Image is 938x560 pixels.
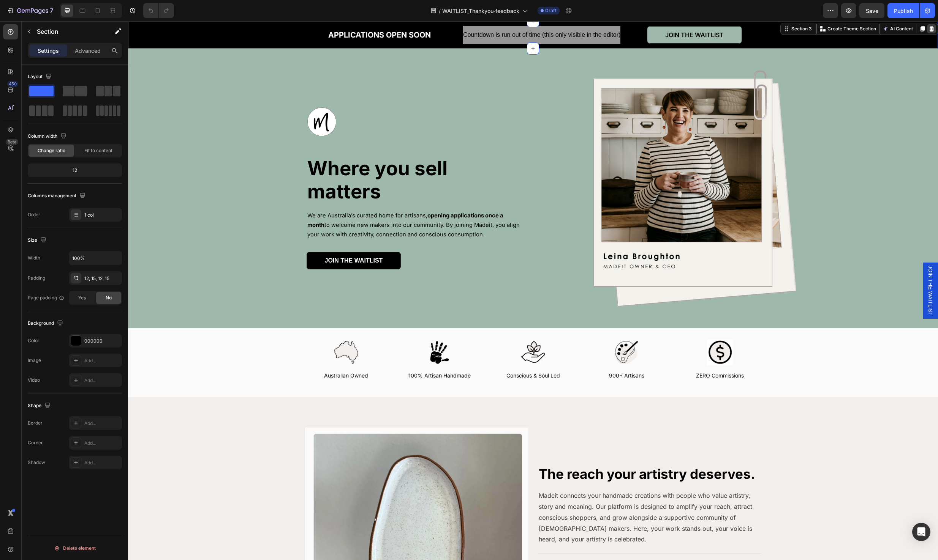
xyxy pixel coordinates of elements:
span: WAITLIST_Thankyou-feedback [442,7,519,15]
span: Draft [545,7,557,14]
img: gempages_582886930119656088-26a3a983-6373-4de3-841e-0e677b2e928a.jpg [579,318,605,344]
div: Beta [6,139,18,145]
img: gempages_582886930119656088-3b08af3f-d863-484f-bfa6-39fcdcdd6c30.png [205,318,231,344]
div: Columns management [28,191,87,201]
button: Delete element [28,542,122,554]
div: Delete element [54,544,96,553]
a: JOIN THE WAITLIST [179,231,273,248]
p: 100% Artisan Handmade [271,351,352,358]
img: gempages_582886930119656088-4f8e3703-0ee3-4d03-b06a-0217e88fa93c.png [486,318,511,344]
div: Width [28,255,40,261]
p: 900+ Artisans [458,351,539,358]
div: 12, 15, 12, 15 [84,275,120,282]
span: Fit to content [84,147,112,154]
p: JOIN THE WAITLIST [197,235,255,244]
div: Section 3 [662,4,685,11]
iframe: Design area [128,21,938,560]
div: Layout [28,72,53,82]
input: Auto [69,251,122,265]
h1: Where you sell matters [179,135,394,182]
span: Countdown is run out of time (this only visible in the editor) [335,9,492,18]
div: Add... [84,440,120,447]
div: Video [28,377,40,384]
img: Alt Image [452,46,680,288]
div: Add... [84,377,120,384]
div: Add... [84,459,120,466]
div: 450 [7,81,18,87]
div: Undo/Redo [143,3,174,18]
p: Conscious & Soul Led [365,351,445,358]
div: Shape [28,401,52,411]
h2: The reach your artistry deserves. [410,444,633,462]
span: JOIN THE WAITLIST [799,244,806,294]
p: JOIN THE WAITLIST [537,9,596,18]
span: Change ratio [38,147,65,154]
button: Publish [887,3,919,18]
span: No [106,294,112,301]
div: 1 col [84,212,120,219]
div: Page padding [28,294,65,301]
div: Image [28,357,41,364]
p: Advanced [75,47,101,55]
div: 000000 [84,338,120,344]
div: Publish [894,7,913,15]
button: Save [859,3,884,18]
div: Corner [28,439,43,446]
p: 7 [50,6,53,15]
a: JOIN THE WAITLIST [519,5,614,22]
div: 12 [29,165,120,176]
div: Open Intercom Messenger [912,523,930,541]
div: Padding [28,275,45,282]
div: Border [28,420,43,426]
div: Shadow [28,459,45,466]
p: Settings [38,47,59,55]
p: Section [37,27,99,36]
div: Add... [84,420,120,427]
div: Size [28,235,48,245]
button: AI Content [753,3,786,12]
img: gempages_582886930119656088-624c045f-2ae1-498a-b0a4-ed06269de9f4.png [299,318,324,344]
div: Add... [84,357,120,364]
div: Column width [28,131,68,142]
p: Create Theme Section [699,4,748,11]
span: Save [866,8,878,14]
span: We are Australia’s curated home for artisans, to welcome new makers into our community. By joinin... [179,191,392,217]
button: 7 [3,3,57,18]
span: Yes [78,294,86,301]
span: / [439,7,441,15]
img: gempages_582886930119656088-7bb8b89e-babe-4a0e-a8d0-adf5cfed7d49.png [179,85,209,116]
p: APPLICATIONS OPEN SOON [178,7,325,20]
p: Madeit connects your handmade creations with people who value artistry, story and meaning. Our pl... [411,469,633,524]
div: Order [28,211,40,218]
div: Background [28,318,65,329]
div: Color [28,337,40,344]
img: gempages_582886930119656088-179f46d6-7fa8-4f7c-b808-17b8ebd7d986.png [392,318,418,344]
p: ZERO Commissions [552,351,632,358]
p: Australian Owned [178,351,258,358]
